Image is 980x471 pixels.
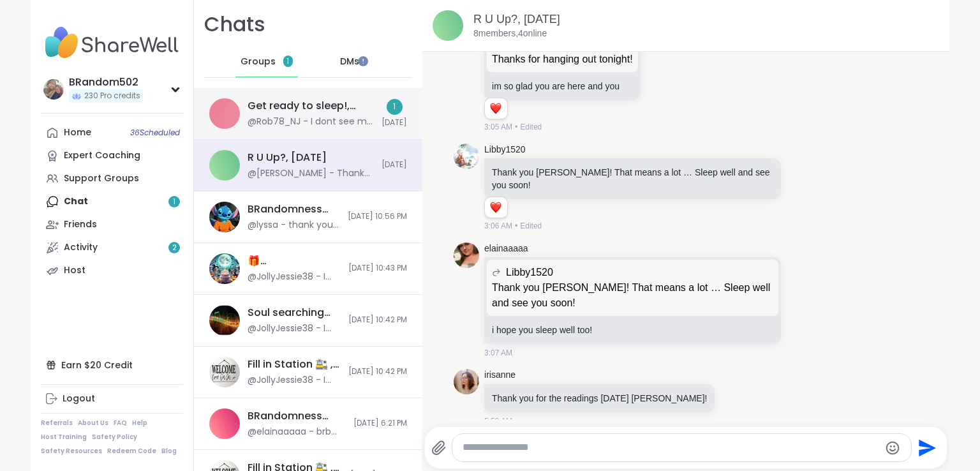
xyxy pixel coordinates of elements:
[912,433,940,462] button: Send
[454,243,479,268] img: https://sharewell-space-live.sfo3.digitaloceanspaces.com/user-generated/b06f800e-e85b-4edd-a3a5-6...
[506,265,553,280] span: Libby1520
[161,447,177,456] a: Blog
[286,56,289,67] span: 1
[43,79,64,100] img: BRandom502
[64,264,85,277] div: Host
[209,408,240,439] img: BRandomness Ohana Open Forum, Oct 13
[515,121,517,133] span: •
[348,211,407,222] span: [DATE] 10:56 PM
[484,144,526,156] a: Libby1520
[489,202,502,213] button: Reactions: love
[209,357,240,387] img: Fill in Station 🚉 , Oct 13
[520,220,542,232] span: Edited
[63,392,95,405] div: Logout
[209,305,240,336] img: Soul searching with music -Special topic edition! , Oct 13
[492,52,633,67] p: Thanks for hanging out tonight!
[241,56,276,68] span: Groups
[107,447,156,456] a: Redeem Code
[454,369,479,394] img: https://sharewell-space-live.sfo3.digitaloceanspaces.com/user-generated/be849bdb-4731-4649-82cd-d...
[41,419,73,428] a: Referrals
[248,409,346,423] div: BRandomness Ohana Open Forum, [DATE]
[473,27,547,40] p: 8 members, 4 online
[485,98,507,119] div: Reaction list
[41,433,87,442] a: Host Training
[78,419,108,428] a: About Us
[204,10,265,39] h1: Chats
[41,447,102,456] a: Safety Resources
[348,315,407,325] span: [DATE] 10:42 PM
[463,441,879,454] textarea: Type your message
[41,213,183,236] a: Friends
[64,149,140,162] div: Expert Coaching
[248,151,327,165] div: R U Up?, [DATE]
[492,280,773,311] p: Thank you [PERSON_NAME]! That means a lot … Sleep well and see you soon!
[248,426,346,438] div: @elainaaaaa - brb bathroom
[130,128,180,138] span: 36 Scheduled
[209,150,240,181] img: R U Up?, Oct 14
[484,121,512,133] span: 3:05 AM
[484,220,512,232] span: 3:06 AM
[248,254,341,268] div: 🎁 [PERSON_NAME]’s Spooktacular Birthday Party 🎃 , [DATE]
[484,369,516,382] a: irisanne
[454,144,479,169] img: https://sharewell-space-live.sfo3.digitaloceanspaces.com/user-generated/22027137-b181-4a8c-aa67-6...
[492,392,707,405] p: Thank you for the readings [DATE] [PERSON_NAME]!
[492,166,773,191] p: Thank you [PERSON_NAME]! That means a lot … Sleep well and see you soon!
[41,20,183,65] img: ShareWell Nav Logo
[353,418,407,429] span: [DATE] 6:21 PM
[484,415,512,427] span: 5:59 AM
[84,91,140,101] span: 230 Pro credits
[41,121,183,144] a: Home36Scheduled
[433,10,463,41] img: R U Up?, Oct 14
[484,347,512,359] span: 3:07 AM
[248,167,374,180] div: @[PERSON_NAME] - Thank you for the readings [DATE] [PERSON_NAME]!
[41,354,183,377] div: Earn $20 Credit
[492,80,633,93] p: im so glad you are here and you
[41,236,183,259] a: Activity2
[489,103,502,114] button: Reactions: love
[248,322,341,335] div: @JollyJessie38 - I have sessions for anyone that need them [DATE] and [DATE] almost all day and t...
[885,440,900,456] button: Emoji picker
[92,433,137,442] a: Safety Policy
[209,202,240,232] img: BRandomness last call, Oct 13
[248,116,374,128] div: @Rob78_NJ - I dont see my name
[485,197,507,218] div: Reaction list
[515,220,517,232] span: •
[64,126,91,139] div: Home
[248,306,341,320] div: Soul searching with music -Special topic edition! , [DATE]
[382,160,407,170] span: [DATE]
[64,172,139,185] div: Support Groups
[520,121,542,133] span: Edited
[358,56,368,66] iframe: Spotlight
[41,259,183,282] a: Host
[69,75,143,89] div: BRandom502
[248,202,340,216] div: BRandomness last call, [DATE]
[114,419,127,428] a: FAQ
[248,219,340,232] div: @lyssa - thank you [PERSON_NAME]
[473,13,560,26] a: R U Up?, [DATE]
[41,144,183,167] a: Expert Coaching
[41,167,183,190] a: Support Groups
[248,374,341,387] div: @JollyJessie38 - I have sessions for anyone that need them [DATE] and [DATE] almost all day and t...
[387,99,403,115] div: 1
[41,387,183,410] a: Logout
[340,56,359,68] span: DMs
[484,243,528,255] a: elainaaaaa
[382,117,407,128] span: [DATE]
[492,324,773,336] p: i hope you sleep well too!
[248,99,374,113] div: Get ready to sleep!, [DATE]
[348,263,407,274] span: [DATE] 10:43 PM
[209,98,240,129] img: Get ready to sleep!, Oct 13
[172,243,177,253] span: 2
[64,218,97,231] div: Friends
[248,271,341,283] div: @JollyJessie38 - I have sessions for anyone that need them [DATE] and [DATE] almost all day and t...
[132,419,147,428] a: Help
[348,366,407,377] span: [DATE] 10:42 PM
[248,357,341,371] div: Fill in Station 🚉 , [DATE]
[64,241,98,254] div: Activity
[209,253,240,284] img: 🎁 Lynette’s Spooktacular Birthday Party 🎃 , Oct 11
